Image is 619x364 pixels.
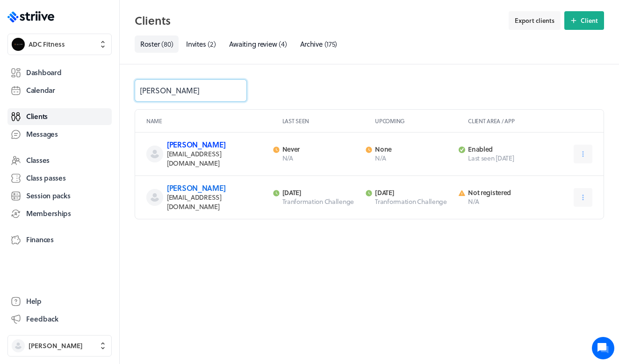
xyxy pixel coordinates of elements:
a: Session packs [7,188,112,204]
span: Client [581,16,598,25]
button: New conversation [14,109,173,127]
span: ( 2 ) [208,39,216,49]
span: Class passes [26,173,66,183]
span: Dashboard [26,68,61,77]
span: Classes [26,155,50,165]
a: Help [7,293,112,310]
span: Finances [26,235,54,245]
button: [PERSON_NAME] [7,335,112,357]
span: [PERSON_NAME] [29,341,83,350]
iframe: gist-messenger-bubble-iframe [592,337,614,359]
p: Tranformation Challenge [375,197,453,206]
a: [PERSON_NAME] [167,139,225,150]
a: Clients [7,108,112,125]
a: Roster(80) [135,35,179,53]
a: [PERSON_NAME] [167,182,225,193]
a: Awaiting review(4) [223,35,293,53]
p: Upcoming [375,117,464,125]
span: Memberships [26,209,71,218]
button: Export clients [509,11,561,30]
span: Feedback [26,314,58,324]
p: None [375,145,453,154]
p: [DATE] [282,189,360,197]
img: ADC Fitness [12,38,25,51]
span: Calendar [26,85,55,95]
span: Last seen [DATE] [468,154,546,163]
p: [DATE] [375,189,453,197]
span: Roster [140,39,159,49]
a: Archive(175) [295,35,343,53]
p: Find an answer quickly [13,145,174,156]
a: Class passes [7,170,112,187]
span: [EMAIL_ADDRESS][DOMAIN_NAME] [167,149,222,168]
span: ( 80 ) [161,39,173,49]
p: N/A [282,154,360,163]
a: Messages [7,126,112,143]
p: Tranformation Challenge [282,197,360,206]
span: New conversation [60,114,112,122]
a: Dashboard [7,64,112,81]
span: Awaiting review [229,39,277,49]
span: ADC Fitness [29,40,65,49]
h1: Hi [PERSON_NAME] [14,45,173,60]
a: Calendar [7,82,112,99]
p: Name [146,117,279,125]
span: enabled [468,144,493,154]
input: Search articles [27,161,167,179]
span: Invites [186,39,206,49]
a: Finances [7,231,112,248]
p: Last seen [282,117,372,125]
button: Client [564,11,604,30]
span: Session packs [26,191,70,201]
p: Never [282,145,360,154]
a: Memberships [7,205,112,222]
p: N/A [375,154,453,163]
a: Invites(2) [180,35,221,53]
span: [EMAIL_ADDRESS][DOMAIN_NAME] [167,192,222,211]
span: N/A [468,197,546,206]
span: Messages [26,129,58,139]
span: ( 4 ) [279,39,287,49]
p: Client area / App [468,117,592,125]
input: Name or email [135,79,247,102]
h2: Clients [135,11,503,30]
span: Export clients [515,16,554,25]
span: ( 175 ) [324,39,338,49]
span: Help [26,296,42,306]
span: Archive [300,39,323,49]
p: Not registered [468,189,546,197]
a: Classes [7,152,112,169]
h2: We're here to help. Ask us anything! [14,62,173,92]
nav: Tabs [135,35,604,53]
button: ADC FitnessADC Fitness [7,34,112,55]
button: Feedback [7,311,112,328]
span: Clients [26,112,48,121]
